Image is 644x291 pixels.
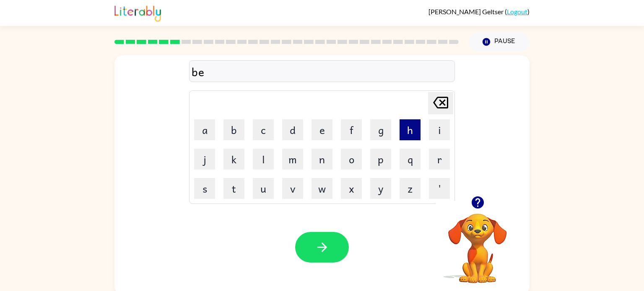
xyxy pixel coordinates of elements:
button: y [370,178,391,199]
button: r [429,149,450,170]
a: Logout [507,8,527,15]
button: q [400,149,421,170]
button: w [312,178,332,199]
button: l [253,149,274,170]
button: b [223,119,244,140]
button: s [194,178,215,199]
button: u [253,178,274,199]
button: e [312,119,332,140]
button: m [282,149,303,170]
button: a [194,119,215,140]
button: v [282,178,303,199]
button: h [400,119,421,140]
button: g [370,119,391,140]
video: Your browser must support playing .mp4 files to use Literably. Please try using another browser. [436,201,519,284]
button: o [341,149,362,170]
button: t [223,178,244,199]
button: z [400,178,421,199]
button: d [282,119,303,140]
img: Literably [114,3,161,22]
button: c [253,119,274,140]
button: j [194,149,215,170]
button: i [429,119,450,140]
div: ( ) [428,8,530,15]
button: Pause [469,32,530,52]
button: n [312,149,332,170]
button: p [370,149,391,170]
button: k [223,149,244,170]
span: [PERSON_NAME] Geltser [428,8,505,15]
div: be [192,63,452,80]
button: f [341,119,362,140]
button: x [341,178,362,199]
button: ' [429,178,450,199]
